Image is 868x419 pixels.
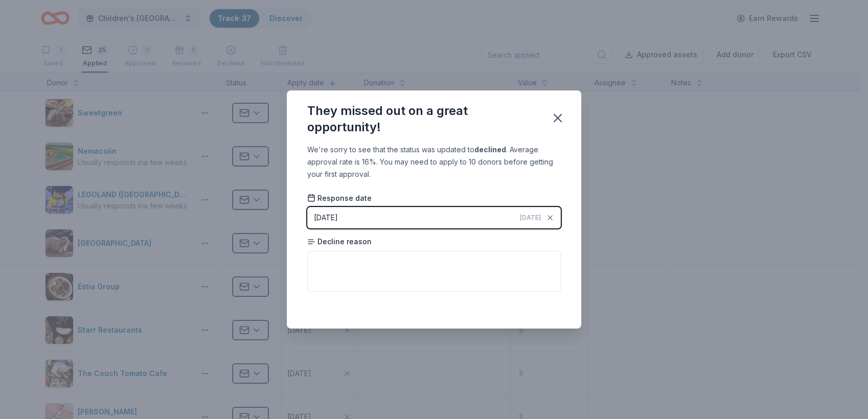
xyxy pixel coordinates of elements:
[307,144,561,180] div: We're sorry to see that the status was updated to . Average approval rate is 16%. You may need to...
[307,103,538,135] div: They missed out on a great opportunity!
[314,212,338,224] div: [DATE]
[307,207,561,228] button: [DATE][DATE]
[474,145,506,154] b: declined
[307,193,372,203] span: Response date
[520,214,541,222] span: [DATE]
[307,237,372,247] span: Decline reason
